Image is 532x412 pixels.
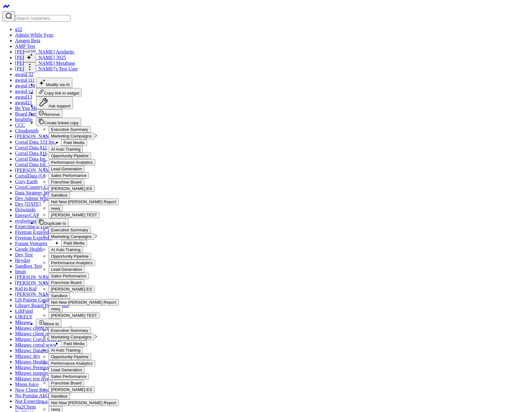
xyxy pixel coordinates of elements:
a: Mkrawc Permissions Test [15,365,67,370]
button: Modify via AI [36,78,72,88]
a: a32 [15,27,22,32]
button: Lead Generation [49,266,84,273]
button: Lead Generation [49,166,84,172]
a: No Popular AI Questions [15,393,65,398]
button: Paid Media [61,139,87,146]
a: Board Barn [15,111,38,116]
a: [PERSON_NAME] Metabase [15,60,75,66]
a: Heyday [15,258,31,263]
a: LH Patient Capital [15,297,53,302]
a: Fivetran Expired [15,229,49,235]
a: [PERSON_NAME] [15,275,55,280]
a: [PERSON_NAME]'s Test User [15,66,78,71]
a: awgul t34 [15,83,35,88]
a: CorralData (G) [15,173,45,178]
button: [PERSON_NAME] ES [49,185,95,192]
a: Dev Admin While Syncing [15,196,69,201]
button: Opportunity Pipeline [49,353,91,360]
button: Performance Analytics [49,260,95,266]
button: Sales Performance [49,172,89,179]
a: Admin While Sync [15,32,54,38]
button: Opportunity Pipeline [49,152,91,159]
a: [PERSON_NAME] [15,134,55,139]
a: [PERSON_NAME] 3925 [15,55,66,60]
input: Search customers input [15,15,70,22]
button: Sandbox [49,393,70,399]
button: Remove [36,109,62,118]
a: Corral Data Inc. fadsfsd [15,162,63,167]
a: Mkrawc Healthcare [15,359,55,364]
a: Geode Health [15,246,43,252]
a: Mkrawc dev [15,353,40,359]
button: Franchise Board [49,179,84,185]
button: Lead Generation [49,367,84,373]
button: Ask support [36,96,73,109]
button: [PERSON_NAME] ES [49,286,95,292]
a: Cozy Earth [15,179,38,184]
a: Sandbox Test [15,263,42,269]
a: EnergyCAP [15,213,39,218]
button: Executive Summary [49,327,91,334]
a: Data Strategy Workspace [15,190,66,195]
button: AI Auto Training [49,246,83,253]
button: [PERSON_NAME] TEST [49,212,100,218]
a: Moon Juice [15,382,38,387]
button: Search customers button [3,11,15,22]
button: Executive Summary [49,227,91,233]
a: Mkrawc [15,320,32,325]
a: evolvetogether [15,218,45,224]
button: Sandbox [49,292,70,299]
a: CrossCountry Consulting [15,184,66,190]
a: Intuit [15,269,26,274]
button: Paid Media [61,340,87,347]
button: Copy link to widget [36,88,82,96]
button: Marketing Campaigns [49,334,94,340]
a: Be You Medical [15,106,48,111]
button: Marketing Campaigns [49,133,94,139]
button: Franchise Board [49,279,84,286]
a: awgul 32 [15,72,33,77]
a: LIKELY [15,314,33,319]
a: awgul21 [15,100,32,105]
a: Kid to Kid [15,286,36,291]
a: Corral Data 815 [15,145,47,150]
a: New Client Request [15,387,55,393]
button: Marketing Campaigns [49,233,94,240]
a: Library Board Permissions [15,303,69,308]
a: Not Expecting a Trial End Date [15,399,78,404]
button: Sandbox [49,192,70,198]
a: [PERSON_NAME] Foundation [15,280,79,286]
a: Fivetran Expired 2 [15,235,53,240]
a: Cloudsmith [15,128,38,133]
a: awgul13 [15,94,32,100]
a: Mkrawc client request test 3 [15,325,72,331]
button: Create linked copy [36,118,81,126]
a: Mkrawc corral www [15,342,57,348]
a: Mkrawc Databricks [15,348,55,353]
a: Dev [DATE] [15,201,41,207]
button: Net New [PERSON_NAME] Report [49,198,119,205]
a: Corral Data 333 Inc. [15,139,56,145]
button: [PERSON_NAME] ES [49,386,95,393]
button: rewq [49,205,63,212]
a: awgul x1 [15,89,33,94]
a: Mkrawc test fivetran webhooks [15,376,78,381]
a: Mkrawc support user test [15,370,66,376]
a: AMP Test [15,44,35,49]
button: AI Auto Training [49,146,83,152]
a: CCC [15,122,25,128]
a: [PERSON_NAME] Test [15,167,64,173]
a: Nu2Client [15,404,36,409]
a: Forum Ventures [15,241,47,246]
a: Corral Data 816 [15,151,47,156]
button: Franchise Board [49,380,84,386]
a: Dev Test [15,252,33,257]
button: Sales Performance [49,273,89,279]
a: Expecting a Trial End Date [15,224,69,229]
button: rewq [49,306,63,312]
button: Move to [36,319,61,327]
a: Dziwinski [15,207,36,212]
button: Performance Analytics [49,159,95,166]
a: [PERSON_NAME] Group [15,291,69,297]
a: Mkrawc client request test 4 [15,331,72,336]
